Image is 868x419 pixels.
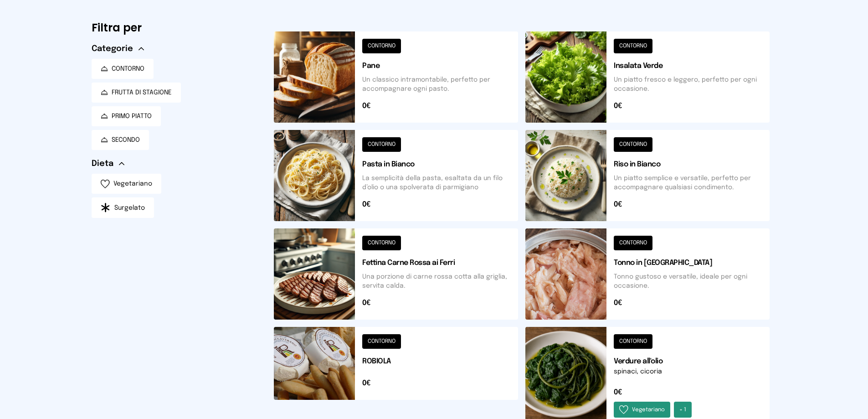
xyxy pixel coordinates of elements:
[112,112,152,121] span: PRIMO PIATTO
[112,64,144,73] span: CONTORNO
[92,42,144,55] button: Categorie
[112,88,172,97] span: FRUTTA DI STAGIONE
[92,157,124,170] button: Dieta
[92,174,161,194] button: Vegetariano
[92,197,154,218] button: Surgelato
[113,179,152,188] span: Vegetariano
[114,203,145,212] span: Surgelato
[92,42,133,55] span: Categorie
[92,59,154,79] button: CONTORNO
[92,21,259,35] h6: Filtra per
[92,106,161,126] button: PRIMO PIATTO
[92,157,113,170] span: Dieta
[92,83,181,103] button: FRUTTA DI STAGIONE
[92,130,149,150] button: SECONDO
[112,135,140,145] span: SECONDO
